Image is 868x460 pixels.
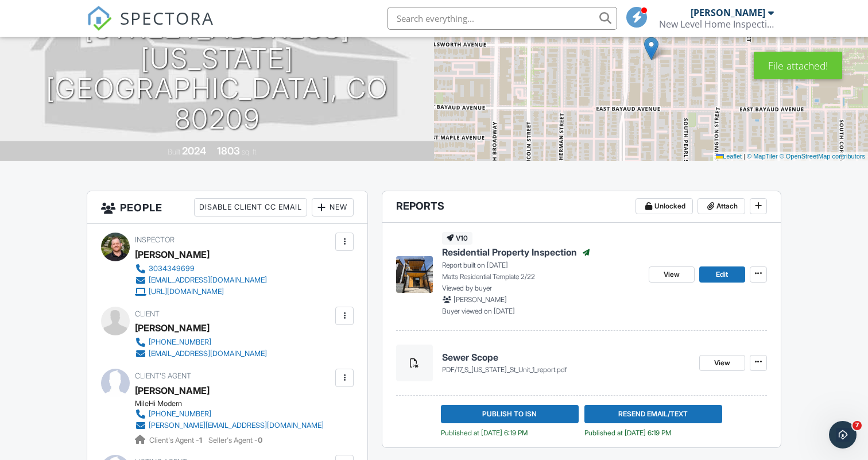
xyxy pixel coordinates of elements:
a: Leaflet [716,153,742,160]
strong: 1 [199,436,202,444]
div: [URL][DOMAIN_NAME] [149,287,224,296]
img: The Best Home Inspection Software - Spectora [87,6,112,31]
a: [URL][DOMAIN_NAME] [135,286,267,297]
a: © MapTiler [747,153,778,160]
input: Search everything... [387,7,617,30]
div: [PERSON_NAME] [135,319,210,337]
span: sq. ft. [242,148,258,156]
div: File attached! [754,52,842,79]
h3: People [87,191,367,224]
span: Built [168,148,180,156]
div: MileHi Modern [135,399,333,408]
a: [PHONE_NUMBER] [135,337,267,348]
a: [EMAIL_ADDRESS][DOMAIN_NAME] [135,348,267,360]
div: [PHONE_NUMBER] [149,409,211,419]
span: | [743,153,745,160]
strong: 0 [258,436,262,444]
span: 7 [852,421,862,430]
div: 1803 [217,145,240,157]
span: Inspector [135,235,175,244]
div: Disable Client CC Email [194,198,307,217]
div: New [312,198,354,217]
div: [EMAIL_ADDRESS][DOMAIN_NAME] [149,349,267,358]
div: [EMAIL_ADDRESS][DOMAIN_NAME] [149,276,267,285]
span: Client's Agent - [149,436,204,444]
div: [PERSON_NAME] [691,7,765,18]
a: SPECTORA [87,16,214,40]
span: Seller's Agent - [208,436,262,444]
a: [PHONE_NUMBER] [135,408,324,420]
h1: [STREET_ADDRESS][US_STATE] [GEOGRAPHIC_DATA], CO 80209 [18,13,416,134]
a: 3034349699 [135,263,267,275]
iframe: Intercom live chat [829,421,857,449]
a: [PERSON_NAME][EMAIL_ADDRESS][DOMAIN_NAME] [135,420,324,431]
img: Marker [644,37,658,60]
a: © OpenStreetMap contributors [780,153,865,160]
a: [PERSON_NAME] [135,382,210,399]
div: [PERSON_NAME] [135,246,210,263]
span: SPECTORA [120,6,214,30]
a: [EMAIL_ADDRESS][DOMAIN_NAME] [135,275,267,286]
span: Client's Agent [135,372,191,380]
div: [PHONE_NUMBER] [149,338,211,347]
div: New Level Home Inspections [659,18,774,30]
span: Client [135,310,160,318]
div: [PERSON_NAME][EMAIL_ADDRESS][DOMAIN_NAME] [149,421,324,430]
div: 2024 [182,145,206,157]
div: 3034349699 [149,264,195,273]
